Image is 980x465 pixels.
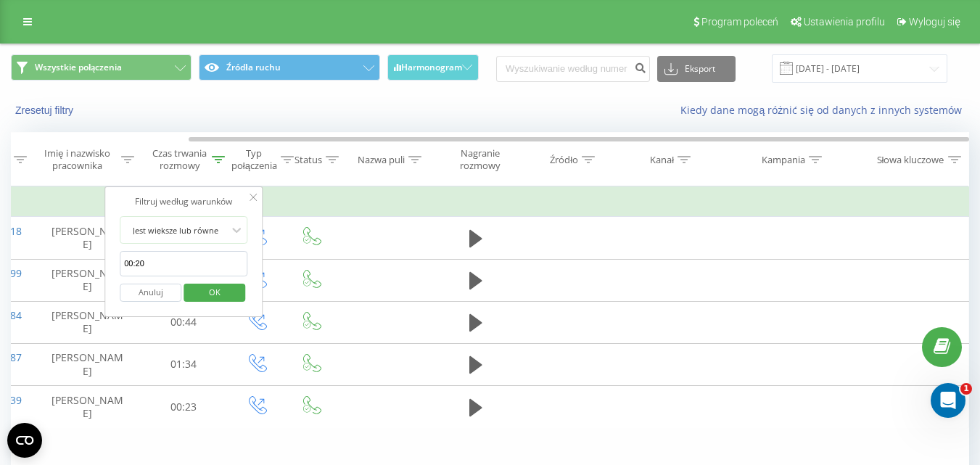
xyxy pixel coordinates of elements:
[139,301,229,343] td: 00:44
[11,104,81,117] button: Zresetuj filtry
[496,56,650,82] input: Wyszukiwanie według numeru
[762,154,805,166] div: Kampania
[37,343,139,385] td: [PERSON_NAME]
[120,284,181,302] button: Anuluj
[35,62,122,73] span: Wszystkie połączenia
[960,383,972,395] span: 1
[37,259,139,301] td: [PERSON_NAME]
[194,281,235,303] span: OK
[931,383,965,418] iframe: Intercom live chat
[139,343,229,385] td: 01:34
[650,154,674,166] div: Kanał
[151,147,208,172] div: Czas trwania rozmowy
[445,147,515,172] div: Nagranie rozmowy
[701,16,778,28] span: Program poleceń
[7,423,42,458] button: Open CMP widget
[387,54,479,81] button: Harmonogram
[657,56,736,82] button: Eksport
[358,154,405,166] div: Nazwa puli
[11,54,192,81] button: Wszystkie połączenia
[139,386,229,428] td: 00:23
[295,154,322,166] div: Status
[199,54,379,81] button: Źródła ruchu
[877,154,944,166] div: Słowa kluczowe
[184,284,245,302] button: OK
[120,194,247,209] div: Filtruj według warunków
[37,147,118,172] div: Imię i nazwisko pracownika
[804,16,885,28] span: Ustawienia profilu
[37,301,139,343] td: [PERSON_NAME]
[231,147,277,172] div: Typ połączenia
[680,103,969,117] a: Kiedy dane mogą różnić się od danych z innych systemów
[37,386,139,428] td: [PERSON_NAME]
[37,217,139,259] td: [PERSON_NAME]
[909,16,960,28] span: Wyloguj się
[550,154,578,166] div: Źródło
[401,62,462,73] span: Harmonogram
[120,251,247,276] input: 00:00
